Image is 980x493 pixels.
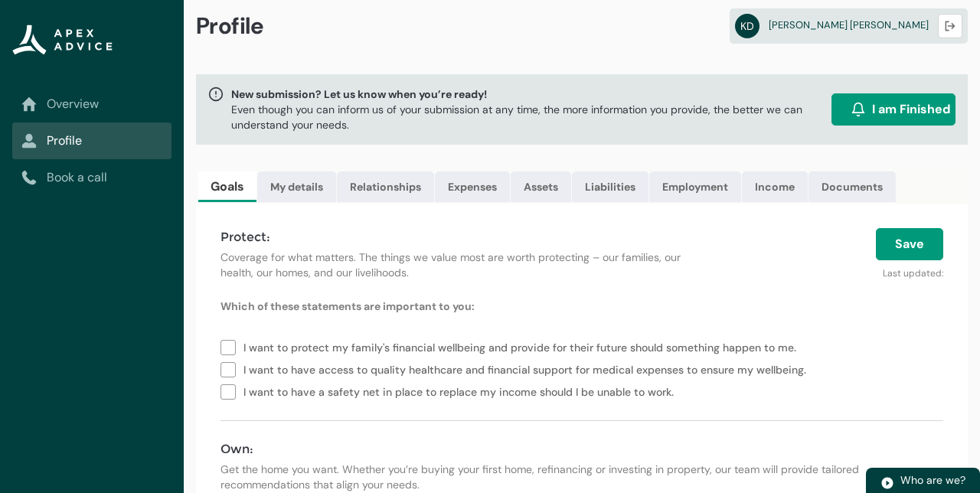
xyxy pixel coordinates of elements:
a: Book a call [21,168,162,187]
img: Apex Advice Group [12,24,113,55]
a: Relationships [337,171,434,202]
button: Save [876,228,943,260]
p: Get the home you want. Whether you’re buying your first home, refinancing or investing in propert... [220,462,943,492]
button: Logout [938,14,962,38]
p: Last updated: [714,260,943,280]
span: I am Finished [872,100,950,119]
span: New submission? Let us know when you’re ready! [231,87,825,102]
p: Coverage for what matters. The things we value most are worth protecting – our families, our heal... [220,250,696,280]
p: Which of these statements are important to you: [220,299,943,314]
img: alarm.svg [851,102,866,117]
a: Overview [21,95,162,113]
button: I am Finished [831,93,955,126]
img: play.svg [880,476,894,490]
a: Profile [21,132,162,150]
span: Who are we? [900,473,965,487]
h4: Own: [220,440,943,459]
a: KD[PERSON_NAME] [PERSON_NAME] [730,8,968,44]
a: Liabilities [572,171,648,202]
a: Assets [511,171,571,202]
p: Even though you can inform us of your submission at any time, the more information you provide, t... [231,102,825,132]
abbr: KD [735,14,759,38]
span: I want to have access to quality healthcare and financial support for medical expenses to ensure ... [243,358,812,380]
a: Employment [649,171,741,202]
a: Goals [198,171,256,202]
a: Documents [808,171,896,202]
a: Income [742,171,808,202]
span: I want to protect my family's financial wellbeing and provide for their future should something h... [243,335,802,358]
h4: Protect: [220,228,696,246]
span: I want to have a safety net in place to replace my income should I be unable to work. [243,380,680,402]
span: [PERSON_NAME] [PERSON_NAME] [769,18,929,31]
a: Expenses [435,171,510,202]
a: My details [257,171,336,202]
span: Profile [196,11,264,41]
nav: Sub page [12,86,171,196]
